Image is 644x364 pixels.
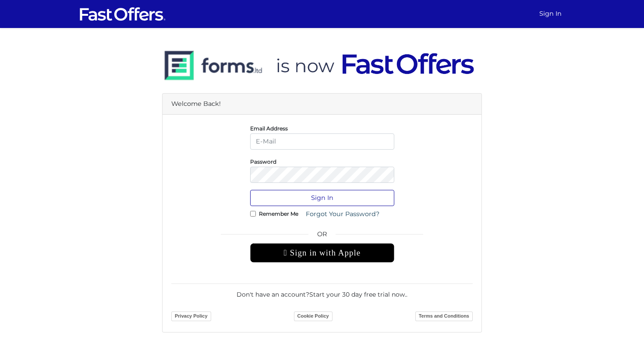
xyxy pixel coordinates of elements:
label: Password [250,161,276,163]
span: OR [250,229,394,243]
label: Remember Me [259,213,298,215]
div: Don't have an account? . [171,283,473,299]
a: Start your 30 day free trial now. [309,290,406,298]
div: Welcome Back! [163,94,481,115]
a: Forgot Your Password? [300,206,385,222]
a: Privacy Policy [171,311,211,321]
div: Sign in with Apple [250,243,394,262]
label: Email Address [250,127,288,129]
a: Cookie Policy [294,311,333,321]
button: Sign In [250,190,394,206]
a: Terms and Conditions [415,311,473,321]
input: E-Mail [250,133,394,150]
a: Sign In [536,5,565,22]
